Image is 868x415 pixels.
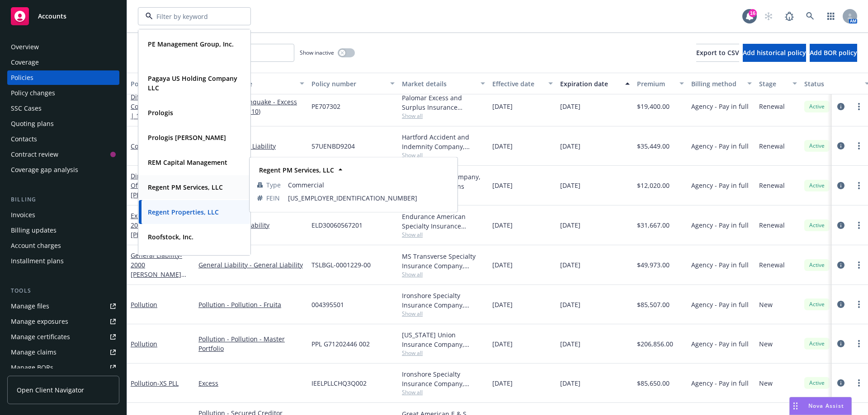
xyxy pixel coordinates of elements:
span: - 2000 [PERSON_NAME] Master Condominium [131,211,186,258]
div: Billing updates [11,223,57,238]
span: Active [808,379,826,387]
span: Renewal [759,141,785,151]
div: Contacts [11,132,37,146]
a: more [854,260,864,270]
span: 004395501 [311,300,344,309]
span: $19,400.00 [637,102,670,111]
span: Show inactive [300,49,334,56]
span: Add BOR policy [810,48,857,57]
span: Active [808,182,826,190]
strong: PE Management Group, Inc. [148,40,234,48]
a: Report a Bug [780,7,798,25]
a: Manage claims [7,345,119,359]
a: Manage certificates [7,330,119,344]
div: Market details [402,79,475,89]
strong: Prologis [148,108,173,117]
span: $49,973.00 [637,260,670,270]
button: Effective date [489,73,557,94]
div: SSC Cases [11,101,42,116]
span: Add historical policy [743,48,806,57]
span: Show all [402,310,485,317]
button: Billing method [688,73,755,94]
span: Active [808,300,826,308]
div: Expiration date [560,79,620,89]
span: New [759,378,773,388]
strong: Regent PM Services, LLC [259,166,334,174]
span: [DATE] [560,378,580,388]
a: Installment plans [7,254,119,268]
span: [DATE] [492,378,513,388]
div: Manage files [11,299,49,313]
button: Nova Assist [789,397,852,415]
a: more [854,140,864,151]
span: Renewal [759,220,785,230]
span: $85,650.00 [637,378,670,388]
a: General Liability - General Liability [198,260,304,270]
span: Agency - Pay in full [691,378,749,388]
a: more [854,299,864,310]
div: Quoting plans [11,117,54,131]
div: Manage certificates [11,330,70,344]
div: Ironshore Specialty Insurance Company, Ironshore (Liberty Mutual) [402,369,485,388]
div: Account charges [11,238,61,253]
strong: Regent Properties, LLC [148,208,219,216]
a: circleInformation [835,378,846,388]
span: Active [808,142,826,150]
strong: Pagaya US Holding Company LLC [148,74,237,92]
div: Overview [11,40,39,54]
a: circleInformation [835,338,846,349]
a: circleInformation [835,299,846,310]
span: $85,507.00 [637,300,670,309]
a: Accounts [7,4,119,29]
div: Stage [759,79,787,89]
a: Invoices [7,208,119,222]
a: circleInformation [835,180,846,191]
span: Show all [402,151,485,159]
span: [DATE] [560,300,580,309]
span: Type [266,180,281,190]
a: General Liability [131,251,182,298]
a: more [854,180,864,191]
a: Billing updates [7,223,119,238]
strong: Prologis [PERSON_NAME] [148,133,226,142]
span: [DATE] [560,220,580,230]
a: circleInformation [835,260,846,270]
button: Stage [755,73,801,94]
a: Pollution - Pollution - Fruita [198,300,304,309]
span: Open Client Navigator [17,385,84,395]
span: Commercial [288,180,450,190]
span: Nova Assist [808,402,844,410]
a: Excess [198,378,304,388]
a: Start snowing [759,7,778,25]
div: Manage exposures [11,314,68,329]
div: Effective date [492,79,543,89]
button: Premium [633,73,688,94]
span: [DATE] [492,102,513,111]
span: New [759,300,773,309]
span: Agency - Pay in full [691,181,749,190]
button: Export to CSV [696,44,739,62]
strong: Regent PM Services, LLC [148,183,223,191]
div: Ironshore Specialty Insurance Company, Ironshore (Liberty Mutual) [402,291,485,310]
span: - Primary | 10M x 10M (XS over AFM) [131,102,189,130]
span: Agency - Pay in full [691,260,749,270]
span: Agency - Pay in full [691,339,749,349]
div: Billing [7,195,119,204]
a: circleInformation [835,101,846,112]
span: Agency - Pay in full [691,141,749,151]
a: Manage exposures [7,314,119,329]
div: Manage claims [11,345,57,359]
span: [DATE] [492,260,513,270]
span: Active [808,261,826,269]
button: Add BOR policy [810,44,857,62]
a: Account charges [7,238,119,253]
span: $12,020.00 [637,181,670,190]
button: Policy details [127,73,195,94]
a: Overview [7,40,119,54]
div: Invoices [11,208,35,222]
a: Policies [7,70,119,85]
a: Search [801,7,819,25]
a: Manage BORs [7,360,119,375]
div: Coverage [11,55,39,70]
span: 57UENBD9204 [311,141,355,151]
